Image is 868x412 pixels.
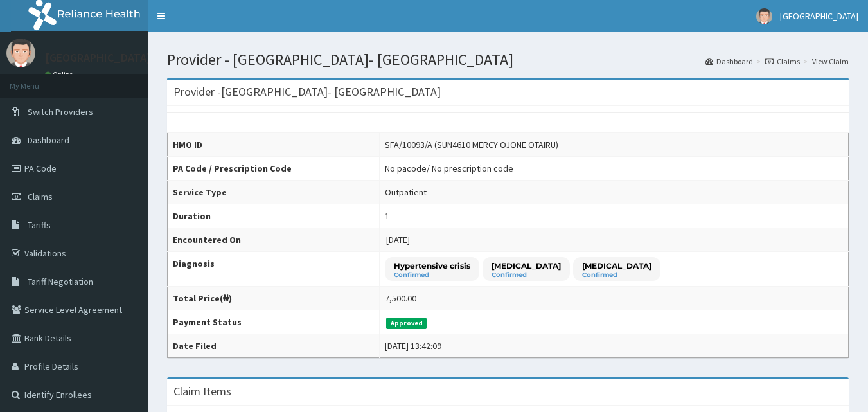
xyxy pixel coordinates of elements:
a: View Claim [812,56,849,67]
p: [MEDICAL_DATA] [582,260,651,271]
th: Total Price(₦) [168,287,380,310]
div: SFA/10093/A (SUN4610 MERCY OJONE OTAIRU) [385,138,558,151]
span: Tariffs [28,219,51,231]
th: Encountered On [168,228,380,252]
h1: Provider - [GEOGRAPHIC_DATA]- [GEOGRAPHIC_DATA] [167,51,849,68]
p: [GEOGRAPHIC_DATA] [45,52,151,64]
th: PA Code / Prescription Code [168,157,380,181]
p: [MEDICAL_DATA] [492,260,561,271]
a: Dashboard [705,56,753,67]
span: Switch Providers [28,106,93,118]
a: Online [45,70,76,79]
small: Confirmed [582,272,651,278]
div: 1 [385,210,389,222]
img: User Image [756,8,772,24]
th: Service Type [168,181,380,204]
div: [DATE] 13:42:09 [385,339,441,352]
h3: Provider - [GEOGRAPHIC_DATA]- [GEOGRAPHIC_DATA] [173,86,441,98]
small: Confirmed [492,272,561,278]
div: 7,500.00 [385,292,416,305]
span: Claims [28,191,53,202]
span: Approved [386,318,427,329]
div: No pacode / No prescription code [385,162,513,175]
p: Hypertensive crisis [394,260,470,271]
div: Outpatient [385,186,427,199]
th: Date Filed [168,334,380,358]
th: Payment Status [168,310,380,334]
span: [DATE] [386,234,410,246]
img: User Image [6,39,35,67]
span: Tariff Negotiation [28,276,93,287]
small: Confirmed [394,272,470,278]
span: [GEOGRAPHIC_DATA] [780,10,858,22]
span: Dashboard [28,134,69,146]
th: HMO ID [168,133,380,157]
th: Duration [168,204,380,228]
h3: Claim Items [173,386,231,397]
a: Claims [765,56,800,67]
th: Diagnosis [168,252,380,287]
